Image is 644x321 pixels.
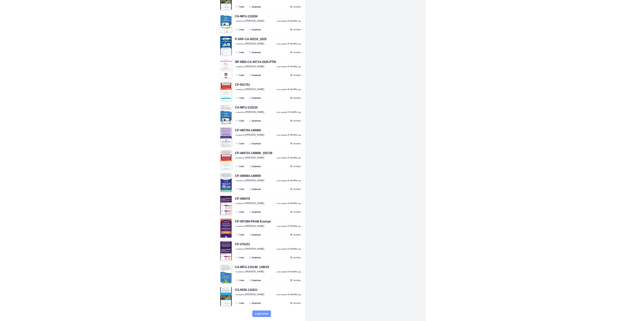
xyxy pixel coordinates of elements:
[245,202,264,205] span: [PERSON_NAME]
[236,88,245,90] small: Created by
[276,157,287,159] small: Last updated
[298,225,301,227] small: ago
[276,202,287,204] small: Last updated
[245,270,264,273] span: [PERSON_NAME]
[236,293,245,296] small: Created by
[247,141,263,146] button: Duplicate
[245,225,264,227] span: [PERSON_NAME]
[234,255,246,260] a: Code
[298,180,301,182] small: ago
[298,271,301,273] small: ago
[235,128,261,133] div: CP-480704-149469
[288,255,303,260] button: Archive
[288,73,303,77] button: Archive
[245,111,264,113] span: [PERSON_NAME]
[234,5,246,9] a: Code
[247,50,263,54] button: Duplicate
[234,27,246,32] a: Code
[234,164,246,168] a: Code
[245,179,264,182] span: [PERSON_NAME]
[276,134,287,136] small: Last updated
[298,134,301,136] small: ago
[276,42,301,46] a: Last updated 6 months ago
[276,111,287,113] small: Last updated
[276,88,287,90] small: Last updated
[236,43,245,45] small: Created by
[236,202,245,204] small: Created by
[235,196,250,201] div: CP-498478
[236,20,245,22] small: Created by
[298,157,301,159] small: ago
[298,88,301,90] small: ago
[247,232,263,237] button: Duplicate
[255,312,269,315] span: Load more
[245,134,264,136] span: [PERSON_NAME]
[235,105,258,110] div: CA-MFU-110234
[245,42,264,45] span: [PERSON_NAME]
[276,156,301,160] a: Last updated 6 months ago
[245,293,264,296] span: [PERSON_NAME]
[235,37,267,42] div: P-SNF-CA-00210_2025
[276,19,301,23] a: Last updated 6 months ago
[236,66,245,68] small: Created by
[245,248,264,250] span: [PERSON_NAME]
[247,255,263,260] button: Duplicate
[236,248,245,250] small: Created by
[298,20,301,22] small: ago
[234,73,246,77] a: Code
[234,210,246,214] a: Code
[276,202,301,205] a: Last updated 6 months ago
[235,60,276,64] div: NP-NBD-CA-00714-2025-PTM
[235,83,250,87] div: CP-501751
[235,174,261,178] div: CP-489064-149859
[235,242,250,247] div: CP-475231
[235,288,258,292] div: CA-NON-110411
[236,111,245,113] small: Created by
[288,232,303,237] button: Archive
[245,65,264,68] span: [PERSON_NAME]
[234,187,246,191] a: Code
[247,96,263,100] button: Duplicate
[235,151,272,156] div: CP-489723-149888_150728
[252,310,271,317] button: Load more
[288,164,303,168] button: Archive
[235,219,271,224] div: CP-497389-PAAB-Exempt
[276,133,301,137] a: Last updated 6 months ago
[276,88,301,91] a: Last updated 6 months ago
[276,271,287,273] small: Last updated
[236,134,245,136] small: Created by
[288,118,303,123] button: Archive
[234,141,246,146] a: Code
[276,247,301,251] a: Last updated 6 months ago
[234,118,246,123] a: Code
[288,27,303,32] button: Archive
[247,278,263,282] button: Duplicate
[276,66,287,68] small: Last updated
[276,20,287,22] small: Last updated
[298,248,301,250] small: ago
[247,187,263,191] button: Duplicate
[276,225,301,228] a: Last updated 6 months ago
[235,265,269,270] div: CA-MFU-110148_148019
[276,248,287,250] small: Last updated
[234,232,246,237] a: Code
[298,43,301,45] small: ago
[247,164,263,168] button: Duplicate
[298,111,301,113] small: ago
[288,96,303,100] button: Archive
[247,118,263,123] button: Duplicate
[276,180,287,182] small: Last updated
[234,301,246,305] a: Code
[276,293,301,296] a: Last updated 6 months ago
[288,50,303,54] button: Archive
[276,179,301,182] a: Last updated 6 months ago
[298,293,301,296] small: ago
[288,210,303,214] button: Archive
[247,210,263,214] button: Duplicate
[247,301,263,305] button: Duplicate
[298,66,301,68] small: ago
[276,225,287,227] small: Last updated
[234,50,246,54] a: Code
[235,14,258,19] div: CA-MFU-110204
[276,65,301,68] a: Last updated 6 months ago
